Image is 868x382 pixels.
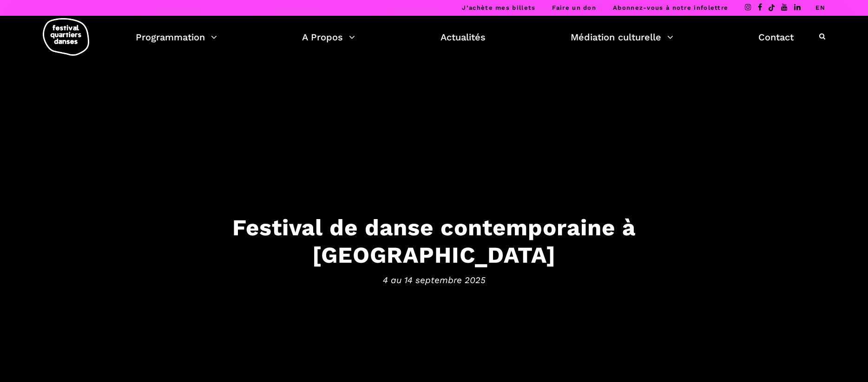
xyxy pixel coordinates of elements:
[758,29,794,45] a: Contact
[462,4,535,11] a: J’achète mes billets
[146,273,722,287] span: 4 au 14 septembre 2025
[815,4,825,11] a: EN
[441,29,486,45] a: Actualités
[146,214,722,268] h3: Festival de danse contemporaine à [GEOGRAPHIC_DATA]
[552,4,596,11] a: Faire un don
[613,4,728,11] a: Abonnez-vous à notre infolettre
[136,29,217,45] a: Programmation
[302,29,355,45] a: A Propos
[571,29,673,45] a: Médiation culturelle
[43,18,89,56] img: logo-fqd-med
